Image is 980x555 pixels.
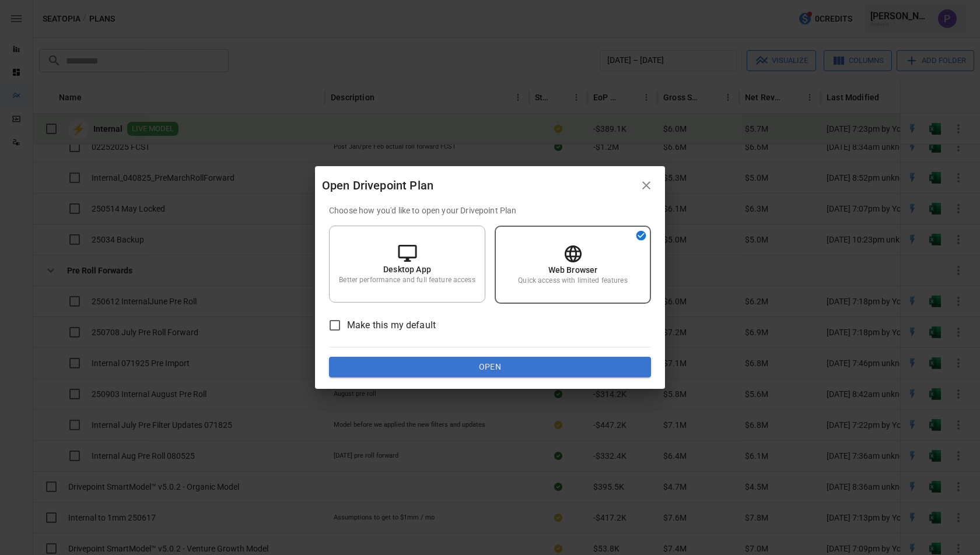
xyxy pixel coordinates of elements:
div: Open Drivepoint Plan [322,176,635,195]
button: Open [329,357,651,378]
p: Web Browser [548,264,598,276]
p: Desktop App [383,264,431,275]
p: Choose how you'd like to open your Drivepoint Plan [329,205,651,216]
p: Better performance and full feature access [339,275,475,285]
span: Make this my default [347,318,436,332]
p: Quick access with limited features [518,276,627,286]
